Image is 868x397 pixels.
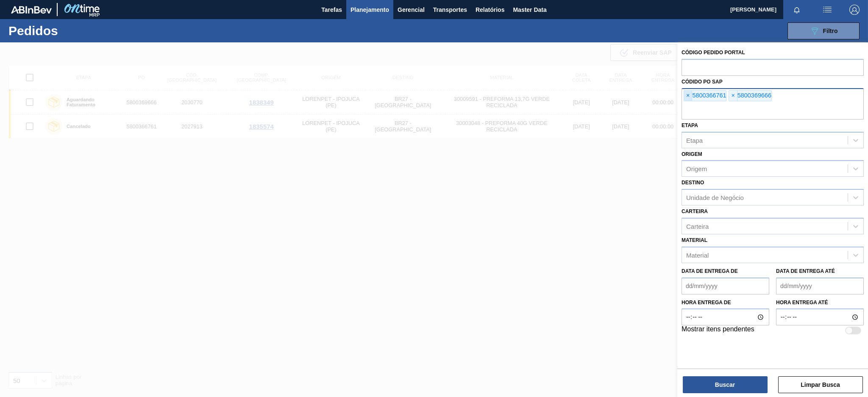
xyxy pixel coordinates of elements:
[682,278,769,294] input: dd/mm/yyyy
[686,165,707,172] div: Origem
[729,90,771,101] div: 5800369666
[686,251,709,258] div: Material
[682,297,769,309] label: Hora entrega de
[686,222,709,230] div: Carteira
[476,5,504,15] span: Relatórios
[776,297,864,309] label: Hora entrega até
[684,91,692,101] span: ×
[686,194,744,201] div: Unidade de Negócio
[513,5,546,15] span: Master Data
[682,237,707,243] label: Material
[321,5,342,15] span: Tarefas
[8,26,136,36] h1: Pedidos
[682,268,738,274] label: Data de Entrega de
[783,4,810,16] button: Notificações
[776,278,864,294] input: dd/mm/yyyy
[776,268,835,274] label: Data de Entrega até
[682,180,704,186] label: Destino
[682,122,698,128] label: Etapa
[823,28,838,34] span: Filtro
[682,208,708,214] label: Carteira
[787,22,860,39] button: Filtro
[682,50,745,56] label: Código Pedido Portal
[682,151,702,157] label: Origem
[849,5,860,15] img: Logout
[822,5,832,15] img: userActions
[729,91,737,101] span: ×
[11,6,52,14] img: TNhmsLtSVTkK8tSr43FrP2fwEKptu5GPRR3wAAAABJRU5ErkJggg==
[684,90,726,101] div: 5800366761
[433,5,467,15] span: Transportes
[682,79,723,85] label: Códido PO SAP
[351,5,389,15] span: Planejamento
[682,325,754,336] label: Mostrar itens pendentes
[686,136,703,144] div: Etapa
[398,5,425,15] span: Gerencial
